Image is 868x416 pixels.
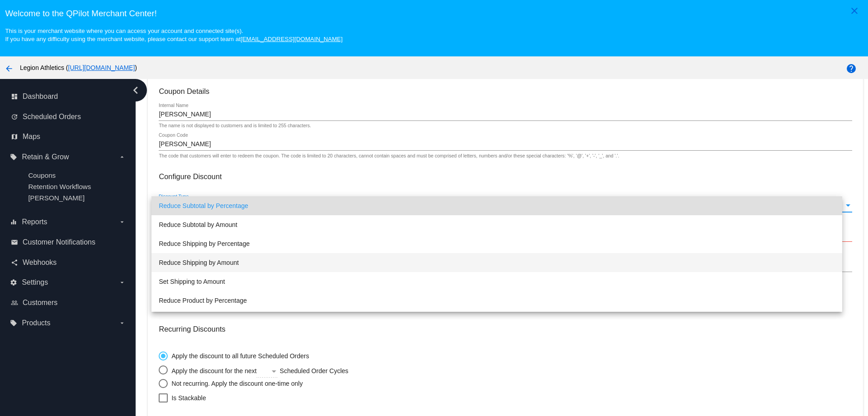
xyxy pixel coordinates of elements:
[159,215,835,234] span: Reduce Subtotal by Amount
[159,196,835,215] span: Reduce Subtotal by Percentage
[159,234,835,253] span: Reduce Shipping by Percentage
[159,310,835,329] span: Reduce Product by Amount
[159,253,835,272] span: Reduce Shipping by Amount
[159,291,835,310] span: Reduce Product by Percentage
[159,272,835,291] span: Set Shipping to Amount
